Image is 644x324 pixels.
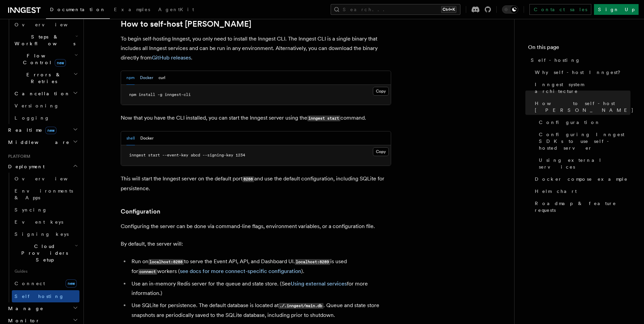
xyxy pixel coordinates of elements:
a: Using external services [536,154,630,173]
span: Event keys [15,219,63,225]
div: Inngest Functions [5,19,79,124]
a: Syncing [12,204,79,216]
span: Cloud Providers Setup [12,243,75,263]
div: Deployment [5,173,79,302]
span: npm install -g inngest-cli [129,92,191,97]
p: This will start the Inngest server on the default port and use the default configuration, includi... [121,174,391,193]
button: Docker [140,131,153,145]
span: Helm chart [535,188,577,195]
button: Flow Controlnew [12,50,79,69]
button: Middleware [5,136,79,148]
span: Inngest system architecture [535,81,630,95]
button: curl [159,71,165,85]
span: new [66,279,77,288]
span: Why self-host Inngest? [535,69,625,76]
a: Configuring Inngest SDKs to use self-hosted server [536,128,630,154]
span: Examples [114,7,150,12]
span: Errors & Retries [12,71,73,85]
button: Docker [140,71,153,85]
a: AgentKit [154,2,198,18]
code: 8288 [242,176,254,182]
code: localhost:8288 [148,259,184,265]
a: GitHub releases [152,54,191,61]
code: localhost:8289 [295,259,330,265]
span: Configuration [539,119,600,126]
a: Contact sales [529,4,591,15]
span: Deployment [5,163,45,170]
a: How to self-host [PERSON_NAME] [532,97,630,116]
a: Configuration [121,207,160,216]
code: inngest start [307,116,340,121]
span: Logging [15,115,50,121]
button: Toggle dark mode [502,5,518,14]
span: Monitor [5,317,40,324]
span: inngest start --event-key abcd --signing-key 1234 [129,153,245,157]
a: Helm chart [532,185,630,197]
button: Copy [373,147,389,156]
span: AgentKit [158,7,194,12]
code: ./.inngest/main.db [279,303,324,309]
button: npm [126,71,135,85]
a: Versioning [12,100,79,112]
li: Use SQLite for persistence. The default database is located at . Queue and state store snapshots ... [129,301,391,320]
span: Roadmap & feature requests [535,200,630,214]
span: Overview [15,176,84,181]
span: Platform [5,154,30,159]
h4: On this page [528,43,630,54]
a: Logging [12,112,79,124]
span: Versioning [15,103,59,108]
a: Signing keys [12,228,79,240]
a: Event keys [12,216,79,228]
a: see docs for more connect-specific configuration [180,268,301,274]
a: Why self-host Inngest? [532,66,630,78]
button: Cloud Providers Setup [12,240,79,266]
span: Signing keys [15,231,69,237]
p: Now that you have the CLI installed, you can start the Inngest server using the command. [121,113,391,123]
button: Deployment [5,160,79,173]
button: Search...Ctrl+K [331,4,460,15]
a: Environments & Apps [12,185,79,204]
span: new [55,59,66,67]
a: Overview [12,173,79,185]
button: shell [126,131,135,145]
span: Docker compose example [535,176,628,182]
p: By default, the server will: [121,239,391,249]
button: Manage [5,302,79,315]
span: Realtime [5,127,56,133]
a: Self hosting [12,290,79,302]
span: Flow Control [12,52,74,66]
kbd: Ctrl+K [441,6,456,13]
span: Documentation [50,7,106,12]
span: Syncing [15,207,47,213]
span: Manage [5,305,44,312]
a: Inngest system architecture [532,78,630,97]
span: Steps & Workflows [12,33,75,47]
a: Roadmap & feature requests [532,197,630,216]
span: Self-hosting [531,57,580,64]
span: new [45,127,56,134]
a: Self-hosting [528,54,630,66]
span: Self hosting [15,294,64,299]
a: Documentation [46,2,110,19]
a: Examples [110,2,154,18]
p: To begin self-hosting Inngest, you only need to install the Inngest CLI. The Inngest CLI is a sin... [121,34,391,63]
button: Errors & Retries [12,69,79,88]
button: Cancellation [12,88,79,100]
a: Sign Up [594,4,639,15]
button: Realtimenew [5,124,79,136]
a: Using external services [291,280,347,287]
span: Configuring Inngest SDKs to use self-hosted server [539,131,630,151]
button: Steps & Workflows [12,31,79,50]
button: Copy [373,87,389,96]
p: Configuring the server can be done via command-line flags, environment variables, or a configurat... [121,222,391,231]
span: How to self-host [PERSON_NAME] [535,100,634,114]
span: Guides [12,266,79,277]
li: Run on to serve the Event API, API, and Dashboard UI. is used for workers ( ). [129,257,391,276]
code: connect [138,269,157,275]
span: Connect [15,281,45,286]
span: Cancellation [12,90,70,97]
a: Docker compose example [532,173,630,185]
span: Middleware [5,139,70,146]
li: Use an in-memory Redis server for the queue and state store. (See for more information.) [129,279,391,298]
span: Environments & Apps [15,188,73,200]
